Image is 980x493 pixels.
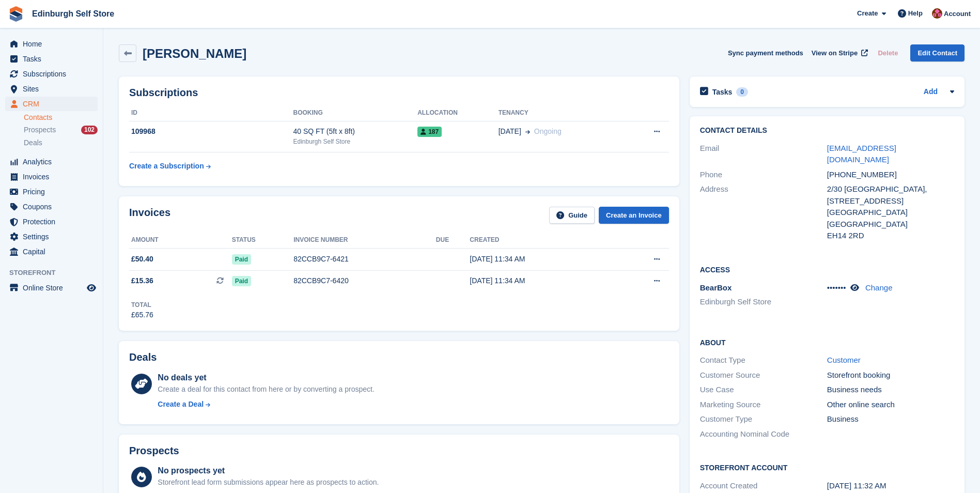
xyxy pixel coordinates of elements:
h2: Contact Details [700,127,954,135]
h2: Tasks [712,87,733,97]
a: View on Stripe [807,44,870,61]
div: [PHONE_NUMBER] [827,169,954,181]
div: 40 SQ FT (5ft x 8ft) [293,126,417,137]
h2: Deals [129,351,157,363]
span: Account [944,9,971,19]
div: 102 [81,126,98,134]
div: Create a deal for this contact from here or by converting a prospect. [158,384,374,395]
th: Amount [129,232,232,249]
span: Paid [232,276,251,286]
div: Address [700,183,827,242]
a: menu [5,97,98,111]
li: Edinburgh Self Store [700,296,827,308]
span: Online Store [23,281,85,295]
a: menu [5,199,98,214]
span: Coupons [23,199,85,214]
span: Sites [23,82,85,96]
div: [DATE] 11:32 AM [827,480,954,492]
a: Add [924,86,938,98]
div: [DATE] 11:34 AM [470,275,613,286]
th: Created [470,232,613,249]
th: Status [232,232,294,249]
a: menu [5,82,98,96]
a: Prospects 102 [24,125,98,135]
span: Home [23,37,85,51]
div: Email [700,143,827,166]
th: Booking [293,105,417,121]
div: £65.76 [131,310,153,320]
div: Business needs [827,384,954,396]
div: Marketing Source [700,399,827,411]
h2: About [700,337,954,347]
a: Create a Subscription [129,157,211,176]
div: Create a Deal [158,399,204,410]
th: Allocation [417,105,499,121]
span: [DATE] [499,126,521,137]
span: Settings [23,229,85,244]
div: Edinburgh Self Store [293,137,417,146]
span: Protection [23,214,85,229]
div: 0 [736,87,748,97]
div: 2/30 [GEOGRAPHIC_DATA], [STREET_ADDRESS] [827,183,954,207]
a: menu [5,37,98,51]
span: BearBox [700,283,732,292]
span: Tasks [23,52,85,66]
a: menu [5,214,98,229]
div: 109968 [129,126,293,137]
a: menu [5,244,98,259]
a: menu [5,52,98,66]
div: Phone [700,169,827,181]
span: Help [908,8,923,19]
span: ••••••• [827,283,846,292]
span: View on Stripe [812,48,858,58]
a: Edit Contact [910,44,965,61]
span: Pricing [23,184,85,199]
th: Tenancy [499,105,626,121]
h2: Subscriptions [129,87,669,99]
a: menu [5,67,98,81]
div: [DATE] 11:34 AM [470,254,613,265]
th: Due [436,232,470,249]
div: Total [131,300,153,310]
div: Other online search [827,399,954,411]
span: Invoices [23,170,85,184]
span: Deals [24,138,42,148]
a: Create a Deal [158,399,374,410]
h2: Prospects [129,445,179,457]
div: [GEOGRAPHIC_DATA] [827,219,954,230]
div: Business [827,413,954,425]
span: £50.40 [131,254,153,265]
span: Subscriptions [23,67,85,81]
h2: Storefront Account [700,462,954,472]
img: Lucy Michalec [932,8,942,19]
span: CRM [23,97,85,111]
div: Accounting Nominal Code [700,428,827,440]
span: Analytics [23,155,85,169]
a: Change [865,283,893,292]
button: Delete [874,44,902,61]
span: Ongoing [534,127,562,135]
a: menu [5,281,98,295]
a: Guide [549,207,595,224]
a: Preview store [85,282,98,294]
div: Storefront booking [827,369,954,381]
span: Create [857,8,878,19]
div: EH14 2RD [827,230,954,242]
img: stora-icon-8386f47178a22dfd0bd8f6a31ec36ba5ce8667c1dd55bd0f319d3a0aa187defe.svg [8,6,24,22]
span: Storefront [9,268,103,278]
div: [GEOGRAPHIC_DATA] [827,207,954,219]
div: Customer Type [700,413,827,425]
span: Paid [232,254,251,265]
a: menu [5,155,98,169]
a: menu [5,229,98,244]
a: menu [5,184,98,199]
div: No prospects yet [158,465,379,477]
div: No deals yet [158,372,374,384]
div: 82CCB9C7-6420 [293,275,436,286]
a: Create an Invoice [599,207,669,224]
a: menu [5,170,98,184]
div: Customer Source [700,369,827,381]
div: Contact Type [700,355,827,366]
th: ID [129,105,293,121]
a: Deals [24,137,98,148]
